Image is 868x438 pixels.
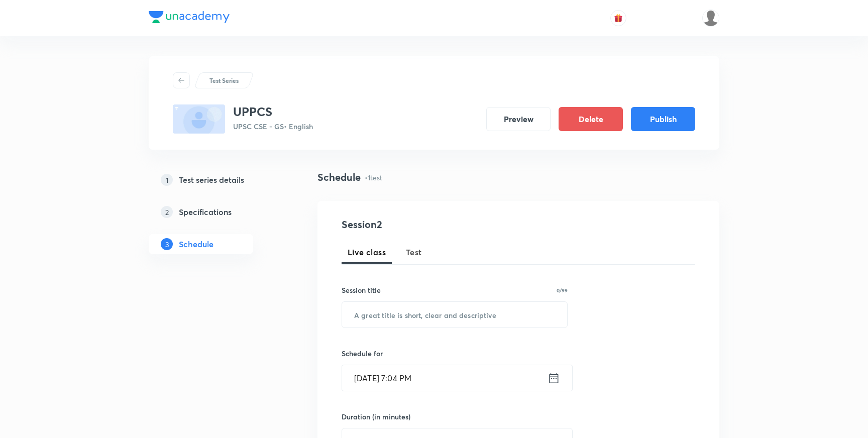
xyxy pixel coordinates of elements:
[149,11,230,23] img: Company Logo
[702,10,719,27] img: Ajit
[149,11,230,26] a: Company Logo
[233,104,313,119] h3: UPPCS
[173,104,225,134] img: fallback-thumbnail.png
[631,107,695,131] button: Publish
[179,206,232,218] h5: Specifications
[209,76,239,85] p: Test Series
[342,302,567,327] input: A great title is short, clear and descriptive
[557,288,568,293] p: 0/99
[179,238,213,250] h5: Schedule
[342,217,525,232] h4: Session 2
[342,348,568,359] h6: Schedule for
[486,107,551,131] button: Preview
[317,170,361,185] h4: Schedule
[161,174,173,186] p: 1
[614,14,623,23] img: avatar
[342,411,410,422] h6: Duration (in minutes)
[179,174,244,186] h5: Test series details
[233,121,313,132] p: UPSC CSE - GS • English
[161,238,173,250] p: 3
[406,246,422,258] span: Test
[559,107,623,131] button: Delete
[149,170,285,190] a: 1Test series details
[365,172,382,183] p: • 1 test
[610,10,626,26] button: avatar
[149,202,285,222] a: 2Specifications
[161,206,173,218] p: 2
[348,246,386,258] span: Live class
[342,285,381,295] h6: Session title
